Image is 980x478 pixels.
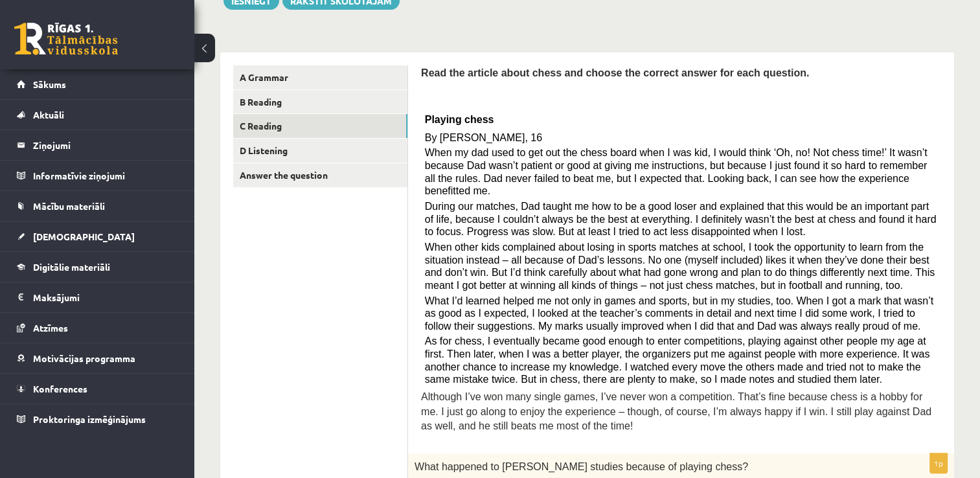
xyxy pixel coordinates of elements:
span: Mācību materiāli [33,200,105,212]
span: Read the article about chess and choose the correct answer for each question. [421,67,809,78]
a: Motivācijas programma [17,343,178,373]
span: Aktuāli [33,109,64,120]
span: Playing chess [425,114,494,125]
span: As for chess, I eventually became good enough to enter competitions, playing against other people... [425,336,930,385]
span: [DEMOGRAPHIC_DATA] [33,231,135,242]
p: 1p [929,453,948,473]
span: Proktoringa izmēģinājums [33,413,146,425]
a: Digitālie materiāli [17,252,178,282]
span: Although I’ve won many single games, I’ve never won a competition. That’s fine because chess is a... [421,391,931,431]
span: Motivācijas programma [33,352,135,364]
a: Rīgas 1. Tālmācības vidusskola [14,23,118,55]
a: Informatīvie ziņojumi [17,161,178,190]
a: Atzīmes [17,313,178,343]
span: During our matches, Dad taught me how to be a good loser and explained that this would be an impo... [425,201,937,237]
a: Ziņojumi [17,130,178,160]
span: By [PERSON_NAME], 16 [425,132,542,143]
a: A Grammar [233,65,407,89]
span: When my dad used to get out the chess board when I was kid, I would think ‘Oh, no! Not chess time... [425,147,928,196]
legend: Maksājumi [33,282,178,312]
a: Konferences [17,374,178,404]
a: B Reading [233,90,407,114]
a: D Listening [233,139,407,163]
span: Digitālie materiāli [33,261,110,273]
a: Sākums [17,69,178,99]
a: C Reading [233,114,407,138]
a: Mācību materiāli [17,191,178,221]
span: Atzīmes [33,322,68,334]
span: What I’d learned helped me not only in games and sports, but in my studies, too. When I got a mar... [425,295,933,332]
span: When other kids complained about losing in sports matches at school, I took the opportunity to le... [425,242,935,291]
a: Answer the question [233,163,407,187]
a: Maksājumi [17,282,178,312]
a: Proktoringa izmēģinājums [17,404,178,434]
a: [DEMOGRAPHIC_DATA] [17,222,178,251]
a: Aktuāli [17,100,178,130]
span: Sākums [33,78,66,90]
span: Konferences [33,383,87,394]
legend: Ziņojumi [33,130,178,160]
span: What happened to [PERSON_NAME] studies because of playing chess? [415,461,748,472]
legend: Informatīvie ziņojumi [33,161,178,190]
